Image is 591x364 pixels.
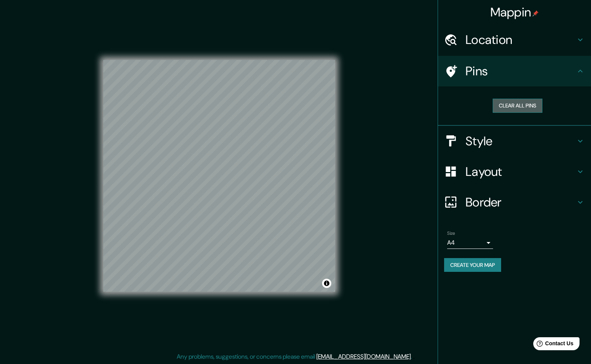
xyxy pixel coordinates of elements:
img: pin-icon.png [532,10,539,16]
button: Toggle attribution [322,279,331,288]
canvas: Map [103,60,335,292]
div: Style [438,126,591,156]
div: . [412,352,413,361]
h4: Layout [466,164,576,179]
div: A4 [447,237,493,249]
div: Border [438,187,591,218]
div: Location [438,24,591,55]
button: Clear all pins [493,99,542,113]
a: [EMAIL_ADDRESS][DOMAIN_NAME] [316,353,411,361]
label: Size [447,230,455,236]
button: Create your map [444,258,501,272]
h4: Location [466,32,576,47]
h4: Pins [466,63,576,79]
h4: Border [466,195,576,210]
div: . [413,352,415,361]
div: Pins [438,56,591,86]
iframe: Help widget launcher [523,334,583,356]
div: Layout [438,156,591,187]
h4: Style [466,133,576,149]
h4: Mappin [490,5,539,20]
p: Any problems, suggestions, or concerns please email . [177,352,412,361]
